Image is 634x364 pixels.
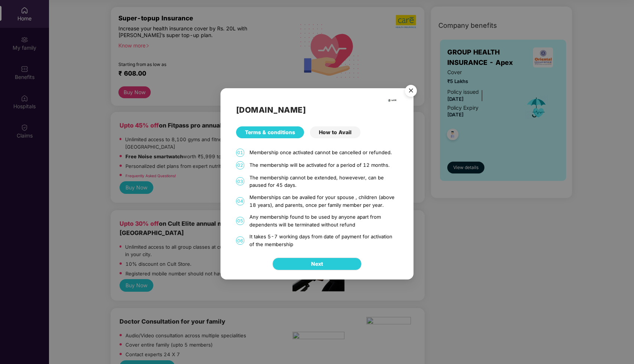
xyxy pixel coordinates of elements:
span: 06 [236,236,244,245]
span: 03 [236,177,244,185]
div: Memberships can be availed for your spouse , children (above 18 years), and parents, once per fam... [249,193,398,209]
button: Close [401,81,421,101]
div: How to Avail [310,126,360,138]
img: svg+xml;base64,PHN2ZyB4bWxucz0iaHR0cDovL3d3dy53My5vcmcvMjAwMC9zdmciIHdpZHRoPSI1NiIgaGVpZ2h0PSI1Ni... [401,82,421,102]
span: 05 [236,217,244,225]
button: Next [272,258,362,270]
h2: [DOMAIN_NAME] [236,104,398,116]
img: cult.png [388,96,397,105]
span: 04 [236,197,244,205]
span: 01 [236,149,244,157]
div: Terms & conditions [236,126,304,138]
div: Any membership found to be used by anyone apart from dependents will be terminated without refund [249,213,398,228]
span: 02 [236,161,244,169]
div: The membership will be activated for a period of 12 months. [249,162,398,169]
div: The membership cannot be extended, howevever, can be paused for 45 days. [249,174,398,189]
div: It takes 5-7 working days from date of payment for activation of the membership [249,233,398,248]
div: Membership once activated cannot be cancelled or refunded. [249,149,398,157]
span: Next [311,260,323,268]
